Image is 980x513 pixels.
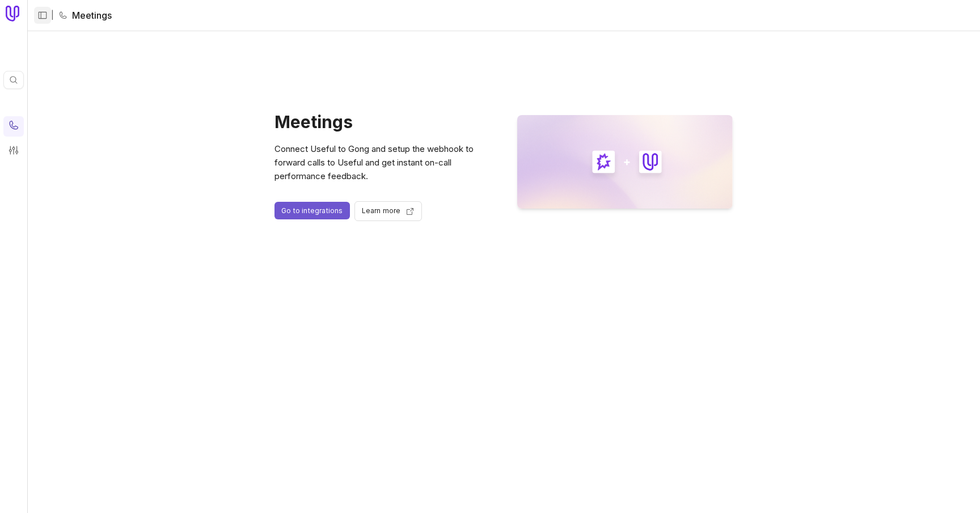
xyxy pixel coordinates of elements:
p: Connect Useful to Gong and setup the webhook to forward calls to Useful and get instant on-call p... [274,142,490,183]
li: Meetings [58,9,112,22]
button: Expand sidebar [34,7,51,24]
span: | [51,9,54,22]
a: Go to integrations [274,202,350,219]
h1: Meetings [274,115,490,129]
a: Learn more [354,201,422,221]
